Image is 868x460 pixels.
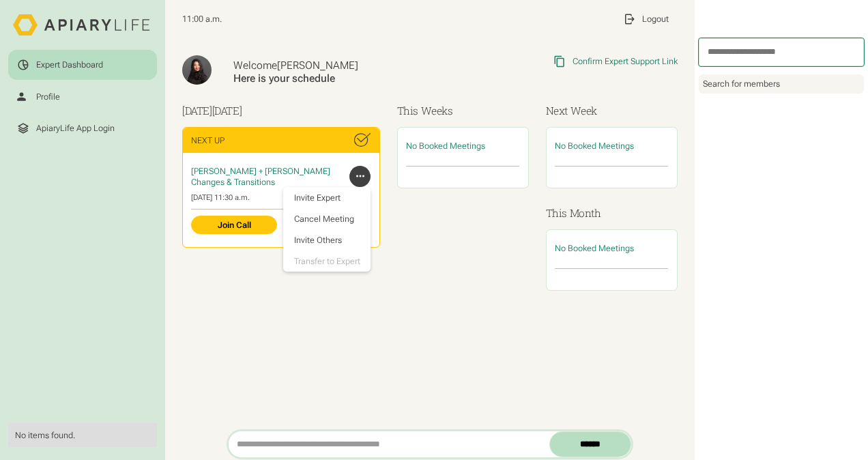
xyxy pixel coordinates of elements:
h3: This Month [546,205,678,221]
a: Profile [8,82,156,111]
h3: [DATE] [182,103,380,119]
span: No Booked Meetings [555,141,634,151]
a: Logout [615,4,678,33]
a: Join Call [191,216,276,234]
div: No items found. [15,430,149,441]
div: Welcome [233,59,454,72]
span: Changes & Transitions [191,177,275,187]
span: [DATE] [212,104,242,117]
span: [PERSON_NAME] + [PERSON_NAME] [191,166,330,176]
a: Cancel Meeting [283,208,371,229]
a: ApiaryLife App Login [8,113,156,143]
span: [PERSON_NAME] [277,59,358,72]
div: Profile [36,91,60,102]
a: Transfer to Expert [283,250,371,272]
button: Invite Others [283,229,371,250]
a: Expert Dashboard [8,50,156,79]
div: Logout [642,14,669,25]
h3: Next Week [546,103,678,119]
div: Expert Dashboard [36,59,103,70]
div: ApiaryLife App Login [36,123,115,134]
span: No Booked Meetings [555,243,634,253]
h3: This Weeks [397,103,529,119]
button: Invite Expert [283,187,371,208]
div: Next Up [191,135,225,146]
div: Search for members [699,74,864,94]
span: 11:00 a.m. [182,14,222,25]
div: [DATE] 11:30 a.m. [191,193,371,203]
div: Here is your schedule [233,72,454,85]
span: No Booked Meetings [406,141,485,151]
div: Confirm Expert Support Link [573,56,678,67]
